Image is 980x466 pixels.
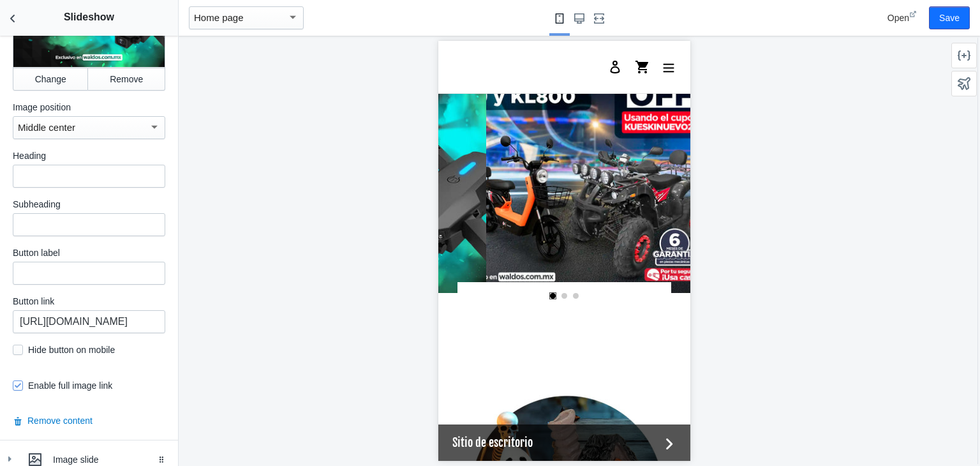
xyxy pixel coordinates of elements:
[13,149,165,162] label: Heading
[88,68,165,91] button: Remove
[217,13,244,39] button: Menú
[13,295,165,308] label: Button link
[18,122,75,133] mat-select-trigger: Middle center
[194,12,244,23] mat-select-trigger: Home page
[53,453,168,466] div: Image slide
[13,68,88,91] button: Change
[13,379,112,392] label: Enable full image link
[135,252,141,259] a: Select slide 3
[123,252,130,259] a: Select slide 2
[14,393,221,410] span: Sitio de escritorio
[929,6,970,29] button: Save
[13,101,165,114] label: Image position
[13,343,115,356] label: Hide button on mobile
[13,414,93,427] button: Remove content
[13,246,165,259] label: Button label
[887,13,909,23] span: Open
[14,4,59,49] a: image
[13,198,165,211] label: Subheading
[112,252,118,259] a: Select slide 1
